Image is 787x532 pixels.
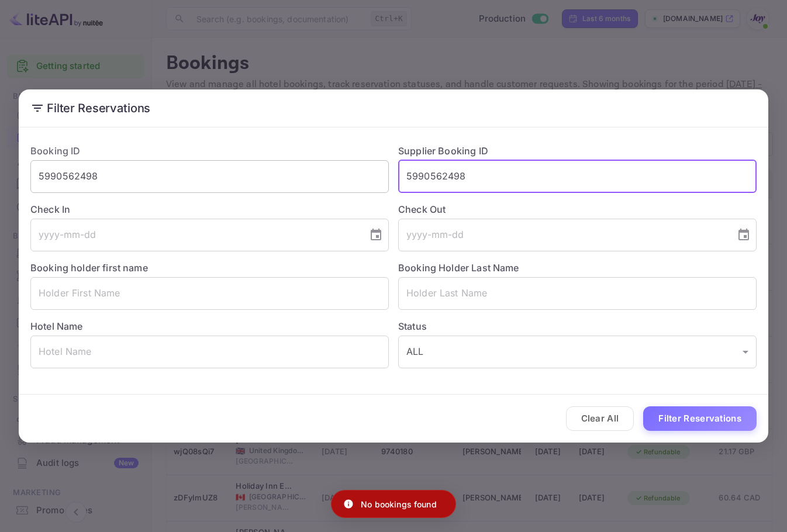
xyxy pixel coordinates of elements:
[398,160,757,193] input: Supplier Booking ID
[398,219,727,251] input: yyyy-mm-dd
[643,406,757,431] button: Filter Reservations
[398,262,519,274] label: Booking Holder Last Name
[398,202,757,216] label: Check Out
[30,202,389,216] label: Check In
[398,145,488,157] label: Supplier Booking ID
[732,223,755,247] button: Choose date
[30,277,389,310] input: Holder First Name
[361,498,437,510] p: No bookings found
[30,219,360,251] input: yyyy-mm-dd
[30,160,389,193] input: Booking ID
[566,406,634,431] button: Clear All
[30,320,83,332] label: Hotel Name
[364,223,388,247] button: Choose date
[19,89,768,127] h2: Filter Reservations
[30,262,148,274] label: Booking holder first name
[398,319,757,333] label: Status
[398,336,757,368] div: ALL
[30,145,81,157] label: Booking ID
[30,336,389,368] input: Hotel Name
[398,277,757,310] input: Holder Last Name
